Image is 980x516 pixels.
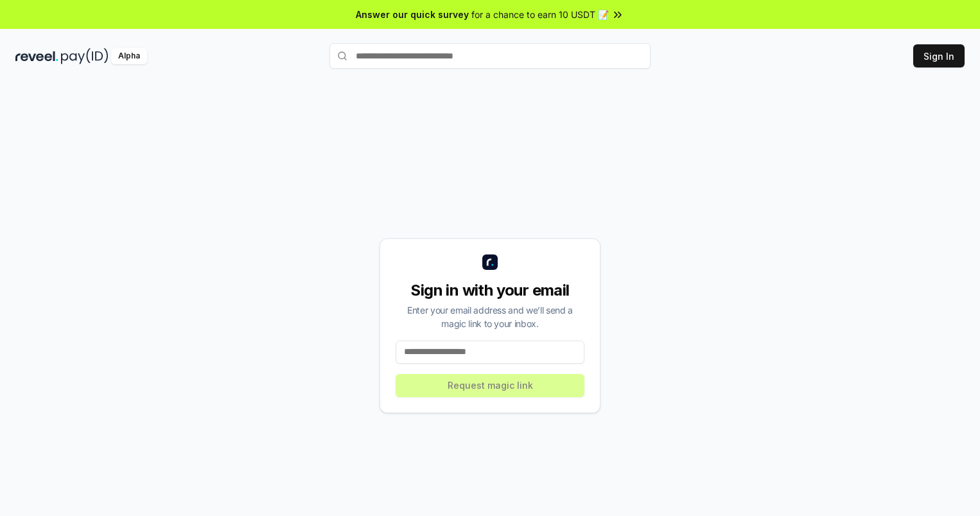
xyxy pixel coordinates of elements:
span: for a chance to earn 10 USDT 📝 [471,8,609,21]
img: pay_id [61,48,109,64]
span: Answer our quick survey [356,8,469,21]
img: logo_small [482,254,498,270]
div: Alpha [111,48,147,64]
button: Sign In [913,44,965,67]
img: reveel_dark [15,48,58,64]
div: Sign in with your email [396,280,584,301]
div: Enter your email address and we’ll send a magic link to your inbox. [396,303,584,330]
